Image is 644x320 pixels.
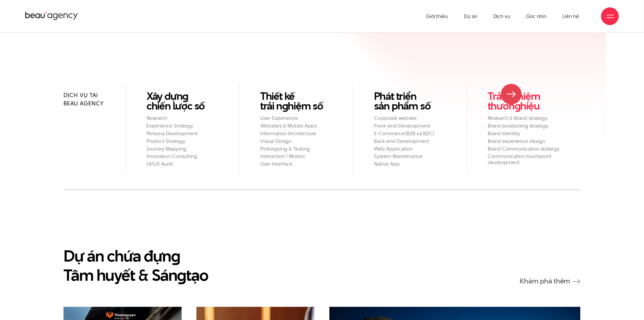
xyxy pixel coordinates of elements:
h2: Information Architecture [260,130,332,137]
h2: Interaction / Motion [260,153,332,159]
h2: Product Strategy [147,138,219,144]
en: g [512,89,518,103]
a: Trải nghiệmthươnghiệu [488,91,560,111]
h2: Corporate website [374,115,446,121]
h2: E-Commerce(B2B và B2C) [374,130,446,137]
en: g [515,99,521,113]
h2: Research [147,115,219,121]
h2: Dự án chứa đựn Tâm huyết & Sán tạo [64,246,208,285]
a: Thiết kếtrải nghiệm số [260,91,332,111]
h2: Brand Identity [488,130,560,137]
h2: User Interface [260,161,332,167]
h2: Experience Strategy [147,123,219,129]
h2: Websites & Mobile Apps [260,123,332,129]
h2: User Experience [260,115,332,121]
h2: UI/UX Audit [147,161,219,167]
h2: Dịch vụ tại Beau Agency [64,91,114,108]
h2: Native App [374,161,446,167]
h2: Innovation Consulting [147,153,219,159]
h2: Prototyping & Testing [260,146,332,152]
h2: System Maintenance [374,153,446,159]
h2: Brand Communication strategy [488,146,560,152]
a: Khám phá thêm [520,277,580,285]
h2: Visual Design [260,138,332,144]
h2: Back-end Development [374,138,446,144]
h2: Front-end Development [374,123,446,129]
h2: Communication touchpoint development [488,153,560,166]
a: Xây dựng chiến lược số [147,91,219,111]
h2: Brand experience design [488,138,560,144]
h2: Brand positioning strategy [488,123,560,129]
en: g [183,89,188,103]
h2: Persona Development [147,130,219,137]
h2: Journey Mapping [147,146,219,152]
h2: Web Application [374,146,446,152]
en: g [177,264,186,286]
en: g [171,245,180,267]
a: Phát triểnsản phẩm số [374,91,446,111]
en: g [282,99,288,113]
h2: Research & Brand strategy [488,115,560,121]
